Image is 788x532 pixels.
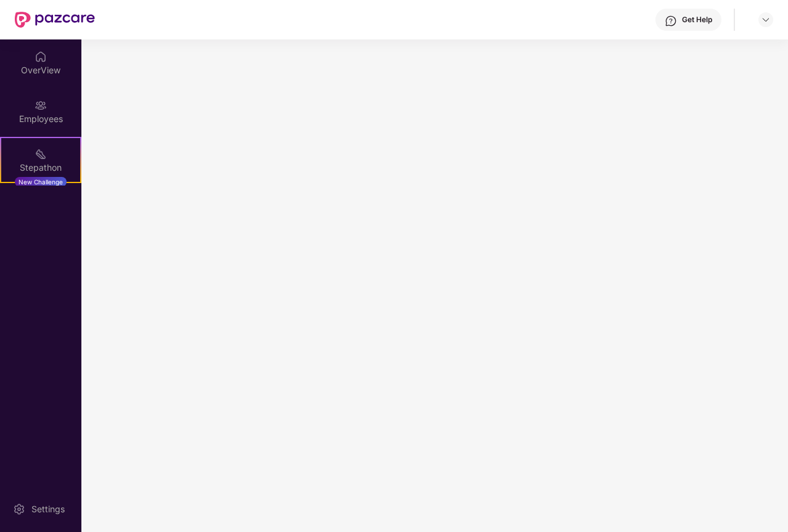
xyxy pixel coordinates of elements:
[35,51,47,63] img: svg+xml;base64,PHN2ZyBpZD0iSG9tZSIgeG1sbnM9Imh0dHA6Ly93d3cudzMub3JnLzIwMDAvc3ZnIiB3aWR0aD0iMjAiIG...
[1,162,80,174] div: Stepathon
[13,503,25,515] img: svg+xml;base64,PHN2ZyBpZD0iU2V0dGluZy0yMHgyMCIgeG1sbnM9Imh0dHA6Ly93d3cudzMub3JnLzIwMDAvc3ZnIiB3aW...
[35,148,47,160] img: svg+xml;base64,PHN2ZyB4bWxucz0iaHR0cDovL3d3dy53My5vcmcvMjAwMC9zdmciIHdpZHRoPSIyMSIgaGVpZ2h0PSIyMC...
[682,15,712,25] div: Get Help
[15,177,67,187] div: New Challenge
[15,12,95,28] img: New Pazcare Logo
[35,99,47,112] img: svg+xml;base64,PHN2ZyBpZD0iRW1wbG95ZWVzIiB4bWxucz0iaHR0cDovL3d3dy53My5vcmcvMjAwMC9zdmciIHdpZHRoPS...
[28,503,68,515] div: Settings
[761,15,771,25] img: svg+xml;base64,PHN2ZyBpZD0iRHJvcGRvd24tMzJ4MzIiIHhtbG5zPSJodHRwOi8vd3d3LnczLm9yZy8yMDAwL3N2ZyIgd2...
[665,15,677,27] img: svg+xml;base64,PHN2ZyBpZD0iSGVscC0zMngzMiIgeG1sbnM9Imh0dHA6Ly93d3cudzMub3JnLzIwMDAvc3ZnIiB3aWR0aD...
